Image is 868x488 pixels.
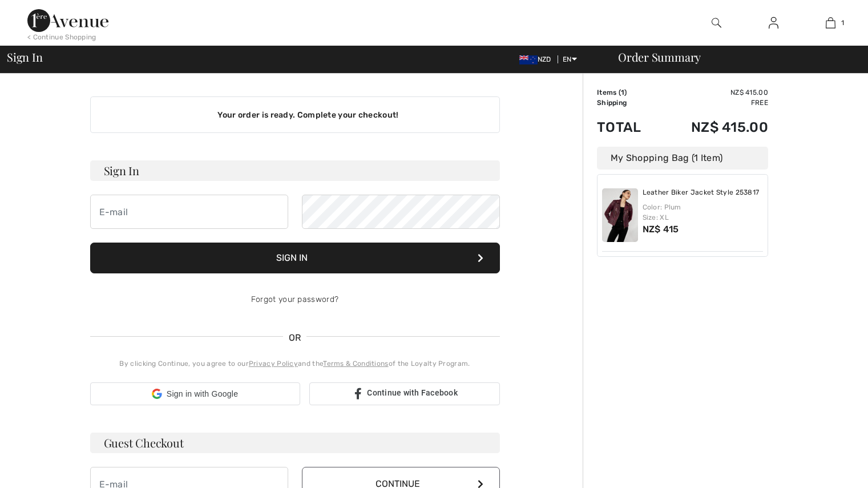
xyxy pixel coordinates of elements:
[27,9,108,32] img: 1ère Avenue
[90,382,300,405] div: Sign in with Google
[659,108,768,147] td: NZ$ 415.00
[309,382,500,405] a: Continue with Facebook
[283,331,307,345] span: OR
[367,388,458,397] span: Continue with Facebook
[643,224,679,235] span: NZ$ 415
[519,55,538,64] img: New Zealand Dollar
[597,108,659,147] td: Total
[712,16,721,30] img: search the website
[659,98,768,108] td: Free
[249,360,298,368] a: Privacy Policy
[7,51,42,63] span: Sign In
[826,16,835,30] img: My Bag
[597,98,659,108] td: Shipping
[167,388,238,400] span: Sign in with Google
[90,160,500,181] h3: Sign In
[90,195,288,229] input: E-mail
[802,16,858,30] a: 1
[604,51,861,63] div: Order Summary
[602,188,638,242] img: Leather Biker Jacket Style 253817
[659,87,768,98] td: NZ$ 415.00
[27,32,96,42] div: < Continue Shopping
[90,358,500,369] div: By clicking Continue, you agree to our and the of the Loyalty Program.
[643,202,764,223] div: Color: Plum Size: XL
[643,188,760,197] a: Leather Biker Jacket Style 253817
[563,55,577,63] span: EN
[597,147,768,170] div: My Shopping Bag (1 Item)
[251,295,338,304] a: Forgot your password?
[841,18,844,28] span: 1
[90,433,500,453] h3: Guest Checkout
[621,88,624,96] span: 1
[90,243,500,273] button: Sign In
[90,96,500,133] div: Your order is ready. Complete your checkout!
[597,87,659,98] td: Items ( )
[769,16,778,30] img: My Info
[519,55,556,63] span: NZD
[760,16,788,30] a: Sign In
[323,360,388,368] a: Terms & Conditions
